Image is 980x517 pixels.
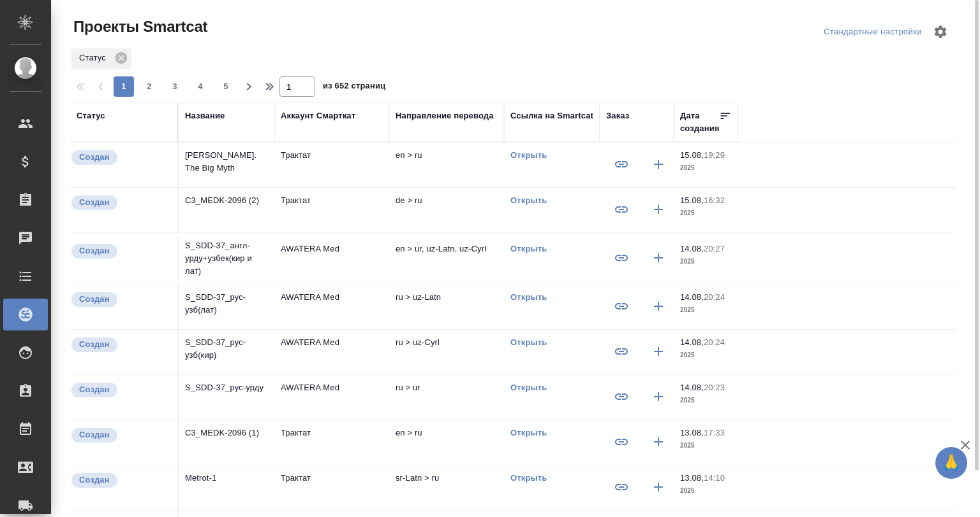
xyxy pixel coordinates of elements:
p: en > ur, uz-Latn, uz-Cyrl [396,243,498,255]
p: Создан [79,151,110,164]
button: 5 [216,76,236,97]
button: Привязать к существующему заказу [606,427,637,457]
button: Привязать к существующему заказу [606,243,637,273]
p: de > ru [396,194,498,207]
td: Трактат [274,465,389,510]
button: Привязать к существующему заказу [606,472,637,502]
button: Создать заказ [643,472,674,502]
button: 🙏 [935,447,967,479]
button: Привязать к существующему заказу [606,336,637,367]
button: Создать заказ [643,381,674,412]
a: Открыть [510,292,547,302]
p: 14.08, [680,383,704,392]
button: Привязать к существующему заказу [606,149,637,180]
p: 2025 [680,485,731,497]
p: 19:29 [704,150,725,160]
p: sr-Latn > ru [396,472,498,485]
button: Создать заказ [643,194,674,225]
p: Создан [79,383,110,396]
p: 2025 [680,394,731,407]
p: 16:32 [704,195,725,205]
p: 17:33 [704,428,725,437]
td: Трактат [274,143,389,187]
div: Статус [71,48,131,69]
p: [PERSON_NAME]. The Big Myth [185,149,268,174]
p: ru > ur [396,381,498,394]
p: Создан [79,244,110,257]
div: Дата создания [680,110,719,135]
p: 14.08, [680,292,704,302]
div: Аккаунт Смарткат [281,110,355,122]
p: Создан [79,428,110,441]
span: 🙏 [940,450,962,476]
p: C3_MEDK-2096 (2) [185,194,268,207]
p: Создан [79,293,110,306]
a: Открыть [510,195,547,205]
a: Открыть [510,383,547,392]
button: 2 [139,76,160,97]
button: Привязать к существующему заказу [606,291,637,322]
button: Привязать к существующему заказу [606,381,637,412]
p: Создан [79,338,110,351]
p: ru > uz-Latn [396,291,498,304]
button: Создать заказ [643,149,674,180]
span: 5 [216,80,236,93]
span: 4 [190,80,211,93]
div: Направление перевода [396,110,494,122]
a: Открыть [510,473,547,483]
a: Открыть [510,337,547,347]
span: Проекты Smartcat [70,17,207,37]
p: 20:27 [704,244,725,253]
td: Трактат [274,188,389,232]
td: Трактат [274,420,389,465]
p: 20:23 [704,383,725,392]
p: 2025 [680,439,731,452]
p: 2025 [680,304,731,316]
p: C3_MEDK-2096 (1) [185,427,268,439]
p: 13.08, [680,428,704,437]
span: из 652 страниц [323,78,385,97]
button: Привязать к существующему заказу [606,194,637,225]
button: Создать заказ [643,243,674,273]
span: Настроить таблицу [925,17,956,47]
button: Создать заказ [643,291,674,322]
p: 15.08, [680,150,704,160]
p: 2025 [680,207,731,220]
td: AWATERA Med [274,236,389,281]
button: 4 [190,76,211,97]
p: ru > uz-Cyrl [396,336,498,349]
div: Ссылка на Smartcat [510,110,593,122]
p: 20:24 [704,337,725,347]
p: 20:24 [704,292,725,302]
div: Статус [77,110,105,122]
p: 14.08, [680,244,704,253]
span: 3 [165,80,185,93]
td: AWATERA Med [274,330,389,374]
td: AWATERA Med [274,285,389,329]
p: 15.08, [680,195,704,205]
p: 14:10 [704,473,725,483]
p: en > ru [396,149,498,162]
td: AWATERA Med [274,375,389,420]
span: 2 [139,80,160,93]
p: S_SDD-37_англ-урду+узбек(кир и лат) [185,239,268,278]
p: S_SDD-37_рус-узб(кир) [185,336,268,362]
p: Metrot-1 [185,472,268,485]
p: en > ru [396,427,498,439]
p: 13.08, [680,473,704,483]
button: 3 [165,76,185,97]
p: Создан [79,196,110,209]
a: Открыть [510,244,547,253]
p: S_SDD-37_рус-узб(лат) [185,291,268,316]
p: 2025 [680,162,731,174]
a: Открыть [510,150,547,160]
p: S_SDD-37_рус-урду [185,381,268,394]
button: Создать заказ [643,427,674,457]
p: 2025 [680,255,731,268]
p: 14.08, [680,337,704,347]
p: Создан [79,474,110,486]
div: split button [820,22,925,42]
button: Создать заказ [643,336,674,367]
div: Название [185,110,225,122]
p: 2025 [680,349,731,362]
